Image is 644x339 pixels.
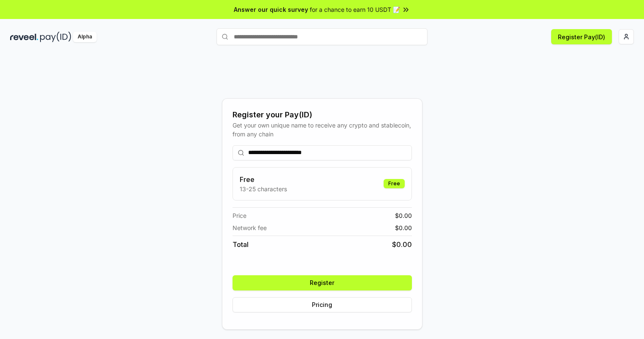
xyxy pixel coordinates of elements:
[395,223,412,232] span: $ 0.00
[233,297,412,312] button: Pricing
[233,275,412,290] button: Register
[233,239,249,250] span: Total
[392,239,412,250] span: $ 0.00
[73,32,97,42] div: Alpha
[233,109,412,121] div: Register your Pay(ID)
[240,184,287,193] p: 13-25 characters
[233,121,412,138] div: Get your own unique name to receive any crypto and stablecoin, from any chain
[234,5,308,14] span: Answer our quick survey
[40,32,71,42] img: pay_id
[395,211,412,220] span: $ 0.00
[233,223,267,232] span: Network fee
[551,29,612,44] button: Register Pay(ID)
[233,211,246,220] span: Price
[384,179,405,188] div: Free
[10,32,38,42] img: reveel_dark
[310,5,400,14] span: for a chance to earn 10 USDT 📝
[240,174,287,184] h3: Free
